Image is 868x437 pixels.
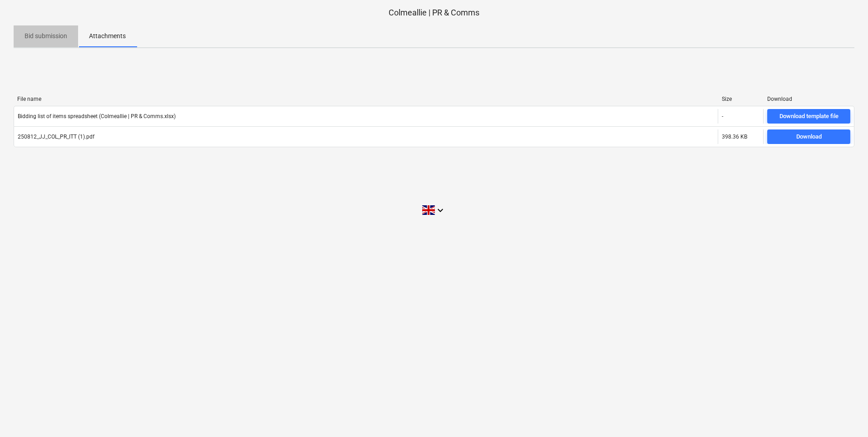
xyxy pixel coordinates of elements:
[18,113,176,119] div: Bidding list of items spreadsheet (Colmeallie | PR & Comms.xlsx)
[435,205,446,216] i: keyboard_arrow_down
[722,113,723,119] div: -
[796,132,822,142] div: Download
[767,129,850,144] button: Download
[767,96,851,102] div: Download
[779,111,838,122] div: Download template file
[89,31,126,41] p: Attachments
[14,7,854,18] p: Colmeallie | PR & Comms
[767,109,850,124] button: Download template file
[17,96,715,102] div: File name
[18,134,94,140] div: 250812_JJ_COL_PR_ITT (1).pdf
[722,96,760,102] div: Size
[722,134,747,140] div: 398.36 KB
[25,31,67,41] p: Bid submission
